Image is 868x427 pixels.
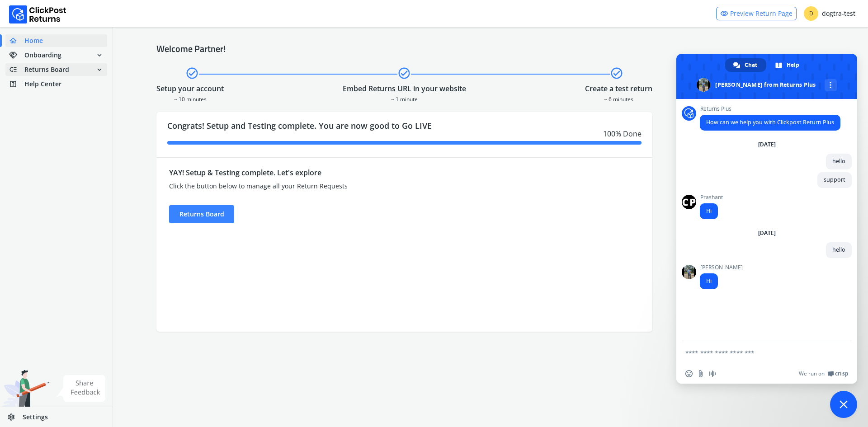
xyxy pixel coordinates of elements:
span: Crisp [835,370,848,377]
a: visibilityPreview Return Page [716,7,797,20]
div: Congrats! Setup and Testing complete. You are now good to Go LIVE [156,112,652,157]
div: ~ 1 minute [343,94,466,103]
div: [DATE] [758,230,776,236]
div: Click the button below to manage all your Return Requests [169,182,515,191]
span: Returns Board [24,65,69,74]
div: [DATE] [758,142,776,147]
span: hello [832,157,845,165]
div: YAY! Setup & Testing complete. Let's explore [169,167,515,178]
span: Chat [745,58,757,72]
span: Hi [706,277,712,285]
span: D [804,6,818,21]
img: share feedback [57,375,106,402]
span: We run on [799,370,825,377]
textarea: Compose your message... [685,349,828,357]
span: low_priority [9,63,24,76]
div: ~ 10 minutes [156,94,224,103]
a: We run onCrisp [799,370,848,377]
span: expand_more [95,63,104,76]
div: 100 % Done [167,128,642,139]
div: Create a test return [585,83,652,94]
span: Returns Plus [700,106,840,112]
div: Returns Board [169,205,234,223]
div: Setup your account [156,83,224,94]
span: Help [787,58,799,72]
span: [PERSON_NAME] [700,264,743,271]
a: help_centerHelp Center [5,78,107,90]
span: How can we help you with Clickpost Return Plus [706,118,834,126]
span: home [9,34,24,47]
span: check_circle [610,65,623,81]
span: expand_more [95,49,104,61]
span: support [824,176,845,183]
span: Audio message [709,370,716,377]
span: Settings [23,413,48,422]
span: Insert an emoji [685,370,693,377]
div: More channels [825,79,837,91]
span: Home [24,36,43,45]
img: Logo [9,5,66,23]
span: Send a file [697,370,704,377]
span: check_circle [397,65,411,81]
a: homeHome [5,34,107,47]
span: Help Center [24,80,61,89]
span: help_center [9,78,24,90]
div: Chat [725,58,766,72]
span: settings [7,411,23,423]
span: Onboarding [24,51,61,60]
div: Embed Returns URL in your website [343,83,466,94]
span: hello [832,246,845,253]
span: Hi [706,207,712,215]
span: Prashant [700,194,723,201]
div: ~ 6 minutes [585,94,652,103]
div: Help [767,58,808,72]
div: Close chat [830,391,857,418]
span: visibility [720,7,728,20]
div: dogtra-test [804,6,855,21]
span: handshake [9,49,24,61]
span: check_circle [185,65,199,81]
h4: Welcome Partner! [156,43,825,54]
